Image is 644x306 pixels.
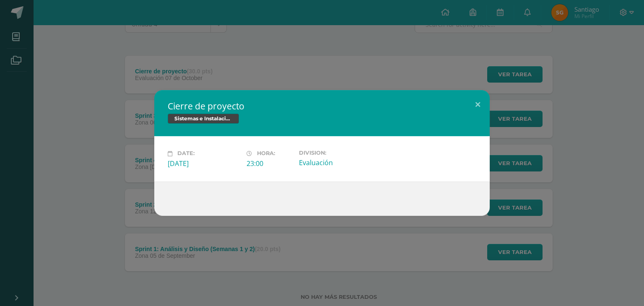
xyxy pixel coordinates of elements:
[257,150,275,157] span: Hora:
[177,150,195,157] span: Date:
[168,100,476,112] h2: Cierre de proyecto
[466,90,490,119] button: Close (Esc)
[168,114,239,124] span: Sistemas e Instalación de Software
[299,150,371,156] label: Division:
[299,158,371,167] div: Evaluación
[168,159,240,168] div: [DATE]
[247,159,292,168] div: 23:00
